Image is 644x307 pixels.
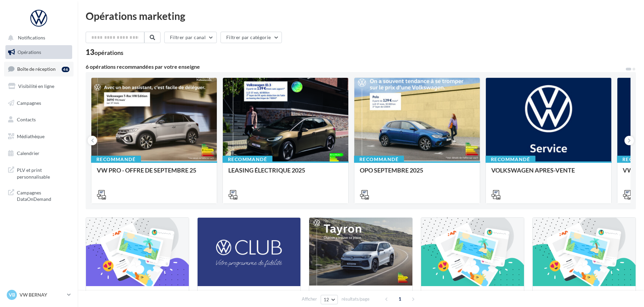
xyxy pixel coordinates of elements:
div: Recommandé [486,156,535,163]
a: VB VW BERNAY [5,288,72,301]
span: 12 [324,297,329,302]
span: Campagnes [17,100,41,105]
a: Campagnes DataOnDemand [4,185,74,205]
a: Calendrier [4,146,74,160]
div: Recommandé [91,156,141,163]
span: Afficher [302,296,317,302]
div: 46 [62,67,69,72]
span: Contacts [17,117,36,122]
div: VW PRO - OFFRE DE SEPTEMBRE 25 [97,167,211,180]
span: Visibilité en ligne [18,83,54,89]
a: Contacts [4,113,74,127]
a: Visibilité en ligne [4,79,74,93]
a: Opérations [4,45,74,59]
button: Filtrer par catégorie [221,32,282,43]
button: Filtrer par canal [164,32,217,43]
span: Opérations [18,49,41,55]
span: Médiathèque [17,133,45,139]
a: Boîte de réception46 [4,62,74,76]
a: PLV et print personnalisable [4,163,74,183]
div: 6 opérations recommandées par votre enseigne [86,64,625,69]
div: Recommandé [223,156,272,163]
span: PLV et print personnalisable [17,165,69,180]
a: Médiathèque [4,129,74,144]
span: Campagnes DataOnDemand [17,188,69,203]
span: Notifications [18,35,45,41]
a: Campagnes [4,96,74,110]
div: VOLKSWAGEN APRES-VENTE [491,167,606,180]
span: Boîte de réception [17,66,56,72]
div: 13 [86,49,123,56]
span: Calendrier [17,150,39,156]
div: Opérations marketing [86,11,636,21]
div: opérations [94,50,123,56]
p: VW BERNAY [20,291,64,298]
button: 12 [321,295,338,304]
span: résultats/page [342,296,370,302]
span: VB [9,291,15,298]
span: 1 [394,294,405,304]
div: LEASING ÉLECTRIQUE 2025 [228,167,343,180]
div: Recommandé [354,156,404,163]
div: OPO SEPTEMBRE 2025 [360,167,474,180]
